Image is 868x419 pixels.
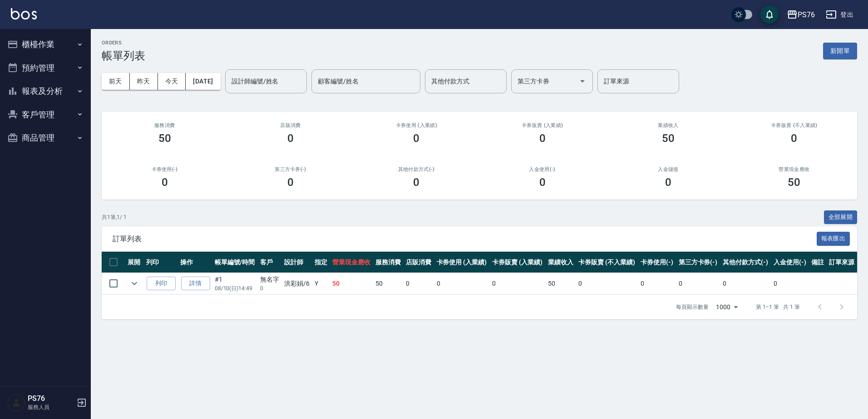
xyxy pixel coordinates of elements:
h3: 50 [788,176,800,189]
p: 共 1 筆, 1 / 1 [102,213,127,221]
button: save [760,5,779,24]
button: 昨天 [130,73,158,90]
th: 指定 [312,252,330,273]
th: 業績收入 [546,252,576,273]
a: 詳情 [181,277,210,291]
h2: 卡券販賣 (入業績) [490,122,594,128]
button: 全部展開 [824,210,858,224]
th: 展開 [125,252,144,273]
th: 備註 [809,252,827,273]
button: 登出 [822,6,857,23]
button: 客戶管理 [4,103,87,127]
div: 無名字 [260,275,280,284]
h3: 0 [287,176,294,189]
button: 報表及分析 [4,79,87,103]
td: 50 [330,273,374,294]
td: 0 [676,273,720,294]
th: 訂單來源 [827,252,857,273]
td: 50 [546,273,576,294]
button: 櫃檯作業 [4,33,87,56]
h2: 入金使用(-) [490,166,594,172]
button: 列印 [147,277,176,291]
td: 0 [638,273,676,294]
th: 卡券販賣 (入業績) [490,252,546,273]
th: 卡券使用 (入業績) [434,252,490,273]
button: 新開單 [823,43,857,59]
button: expand row [128,277,141,290]
h2: ORDERS [102,40,145,46]
th: 店販消費 [404,252,434,273]
td: #1 [212,273,258,294]
th: 設計師 [282,252,312,273]
th: 其他付款方式(-) [720,252,771,273]
div: 1000 [712,295,741,319]
td: 50 [373,273,404,294]
h2: 第三方卡券(-) [238,166,342,172]
h3: 0 [539,176,546,189]
h3: 帳單列表 [102,49,145,62]
td: 0 [771,273,809,294]
td: 0 [576,273,638,294]
h3: 0 [413,132,419,145]
td: 洪彩娟 /6 [282,273,312,294]
th: 卡券使用(-) [638,252,676,273]
p: 0 [260,284,280,292]
button: 今天 [158,73,186,90]
div: PS76 [798,9,815,20]
th: 帳單編號/時間 [212,252,258,273]
h2: 卡券販賣 (不入業績) [742,122,846,128]
td: Y [312,273,330,294]
button: 報表匯出 [817,232,850,246]
th: 客戶 [258,252,282,273]
td: 0 [434,273,490,294]
h2: 其他付款方式(-) [365,166,469,172]
th: 入金使用(-) [771,252,809,273]
th: 操作 [178,252,212,273]
h2: 卡券使用(-) [113,166,217,172]
button: Open [575,74,590,88]
h2: 店販消費 [238,122,342,128]
h2: 入金儲值 [616,166,720,172]
h2: 營業現金應收 [742,166,846,172]
h3: 服務消費 [113,122,217,128]
th: 第三方卡券(-) [676,252,720,273]
p: 08/10 (日) 14:49 [215,284,256,292]
a: 新開單 [823,46,857,55]
p: 每頁顯示數量 [676,303,709,311]
h3: 0 [665,176,671,189]
h2: 業績收入 [616,122,720,128]
img: Logo [11,8,37,19]
h3: 0 [413,176,419,189]
th: 服務消費 [373,252,404,273]
h3: 0 [287,132,294,145]
td: 0 [720,273,771,294]
span: 訂單列表 [113,234,817,244]
button: 預約管理 [4,56,87,80]
p: 服務人員 [28,403,74,411]
th: 卡券販賣 (不入業績) [576,252,638,273]
a: 報表匯出 [817,234,850,243]
button: PS76 [783,5,819,24]
button: [DATE] [186,73,220,90]
button: 前天 [102,73,130,90]
h3: 0 [539,132,546,145]
h3: 0 [162,176,168,189]
button: 商品管理 [4,126,87,150]
td: 0 [404,273,434,294]
th: 列印 [144,252,178,273]
h3: 50 [158,132,171,145]
th: 營業現金應收 [330,252,374,273]
p: 第 1–1 筆 共 1 筆 [756,303,800,311]
h3: 50 [662,132,675,145]
h3: 0 [791,132,797,145]
h5: PS76 [28,394,74,403]
h2: 卡券使用 (入業績) [365,122,469,128]
td: 0 [490,273,546,294]
img: Person [7,394,25,412]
